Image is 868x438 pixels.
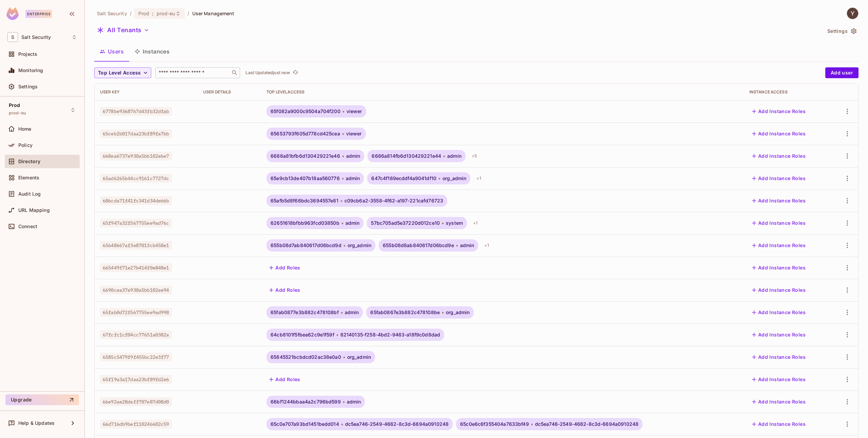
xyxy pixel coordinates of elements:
[749,89,826,95] div: Instance Access
[347,109,362,114] span: viewer
[749,307,808,318] button: Add Instance Roles
[345,421,449,427] span: dc5ea746-2549-4662-8c3d-6694a0910248
[97,10,127,17] span: the active workspace
[271,109,340,114] span: 65f082a9000c9504a704f200
[749,128,808,139] button: Add Instance Roles
[100,129,172,138] span: 65ceb2b017daa23bf89fa7bb
[749,352,808,363] button: Add Instance Roles
[370,310,440,315] span: 65fab0867e3b882c478108be
[290,69,299,77] span: Click to refresh data
[100,174,172,183] span: 65ad6265b44cc9161c7727dc
[100,286,172,294] span: 6690cea37e930a5bb102ee94
[749,262,808,273] button: Add Instance Roles
[346,220,360,226] span: admin
[481,240,491,251] div: + 1
[271,243,341,248] span: 655b08d7ab840617d06bcd9d
[749,329,808,340] button: Add Instance Roles
[847,8,858,19] img: Yakir Levi
[371,220,440,226] span: 57bc705ad5e37220d012ce10
[100,375,172,384] span: 65f19a3a17daa23bf89fd2e6
[152,11,154,16] span: :
[18,420,55,426] span: Help & Updates
[271,176,340,181] span: 65e9cb13de407b18aa560776
[18,191,41,197] span: Audit Log
[25,10,52,18] div: Enterprise
[267,262,303,273] button: Add Roles
[825,26,859,37] button: Settings
[372,153,441,159] span: 6686a814fb6d130429221e44
[267,374,303,385] button: Add Roles
[203,89,256,95] div: User Details
[749,240,808,251] button: Add Instance Roles
[130,10,132,17] li: /
[383,243,454,248] span: 655b08d8ab840617d06bcd9e
[18,159,40,164] span: Directory
[18,207,50,213] span: URL Mapping
[749,195,808,206] button: Add Instance Roles
[347,399,361,404] span: admin
[98,69,141,77] span: Top Level Access
[749,106,808,117] button: Add Instance Roles
[18,175,39,180] span: Elements
[346,153,360,159] span: admin
[100,308,172,317] span: 65fab0d72f567755ee9ad998
[749,419,808,430] button: Add Instance Roles
[100,152,172,160] span: 668ea6737e930a5bb102ebe7
[7,32,18,42] span: S
[344,198,443,203] span: c09cb6a2-3558-4f62-a197-221cafd76723
[271,131,340,136] span: 65653793f605d778cd425cea
[291,69,299,77] button: refresh
[100,107,172,116] span: 6778be93687b7d43fb32dfab
[460,421,529,427] span: 65c0e6c6f355404a7633bf49
[271,198,338,203] span: 65afb5d8f66bdc3694557e81
[94,43,129,60] button: Users
[9,110,26,116] span: prod-eu
[474,173,484,184] div: + 1
[749,396,808,407] button: Add Instance Roles
[138,10,150,17] span: Prod
[346,176,360,181] span: admin
[94,67,151,78] button: Top Level Access
[192,10,235,17] span: User Management
[100,241,172,250] span: 65648667af3e87013cb458e1
[825,67,859,78] button: Add user
[749,173,808,184] button: Add Instance Roles
[271,153,340,159] span: 6686a81bfb6d130429221e46
[100,89,192,95] div: User Key
[18,51,37,57] span: Projects
[245,70,290,75] p: Last Updated just now
[749,151,808,161] button: Add Instance Roles
[18,224,37,229] span: Connect
[340,332,440,337] span: 62140135-f258-4bd2-9463-a18f9c0d8dad
[18,126,32,132] span: Home
[345,310,359,315] span: admin
[271,220,339,226] span: 62651618bfbb963fcd03850b
[267,89,738,95] div: Top Level Access
[470,218,480,228] div: + 1
[347,354,371,360] span: org_admin
[267,285,303,295] button: Add Roles
[271,354,341,360] span: 65845521bcbdcd02ac38e0a0
[21,35,51,40] span: Workspace: Salt Security
[94,25,152,36] button: All Tenants
[346,131,362,136] span: viewer
[446,220,463,226] span: system
[271,332,334,337] span: 64cb8101f5fbea62c9e1f59f
[18,68,43,73] span: Monitoring
[157,10,176,17] span: prod-eu
[442,176,466,181] span: org_admin
[9,103,20,108] span: Prod
[446,310,470,315] span: org_admin
[100,219,172,227] span: 65f947a32f567755ee9ad76c
[371,176,436,181] span: 647c4f169ecddf4a9041df10
[271,399,341,404] span: 66bf1244bbaa4a2c796bd599
[18,84,38,89] span: Settings
[749,218,808,228] button: Add Instance Roles
[469,151,480,161] div: + 5
[100,330,172,339] span: 67fcfc1cf04cc77651a0382a
[271,310,339,315] span: 65fab0877e3b882c478108bf
[749,374,808,385] button: Add Instance Roles
[100,263,172,272] span: 665449f71e27b414f0e848e1
[129,43,175,60] button: Instances
[100,397,172,406] span: 66e92ae28deff707e87d08d0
